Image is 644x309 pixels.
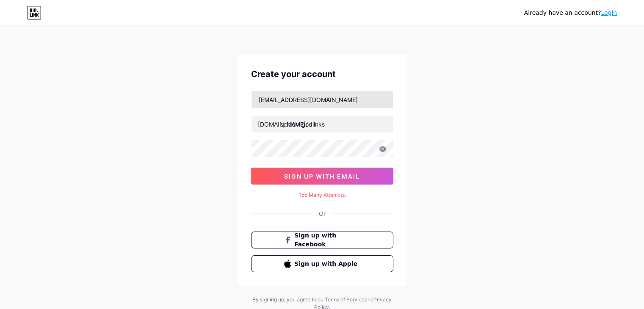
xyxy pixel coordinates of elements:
[284,173,360,180] span: sign up with email
[252,116,393,132] input: username
[601,9,617,16] a: Login
[294,231,360,249] span: Sign up with Facebook
[524,8,617,17] div: Already have an account?
[251,68,393,80] div: Create your account
[251,191,393,199] div: Too Many Attempts.
[252,91,393,108] input: Email
[251,255,393,272] button: Sign up with Apple
[251,232,393,248] button: Sign up with Facebook
[258,120,308,129] div: [DOMAIN_NAME]/
[325,296,365,303] a: Terms of Service
[294,259,360,268] span: Sign up with Apple
[319,209,326,218] div: Or
[251,168,393,185] button: sign up with email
